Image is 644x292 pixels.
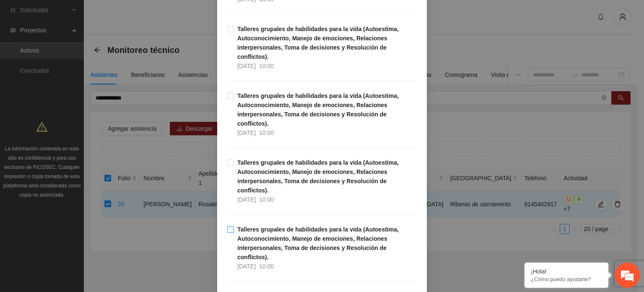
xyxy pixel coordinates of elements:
span: [DATE] [237,263,256,270]
span: [DATE] [237,196,256,203]
strong: Talleres grupales de habilidades para la vida (Autoestima, Autoconocimiento, Manejo de emociones,... [237,226,399,260]
strong: Talleres grupales de habilidades para la vida (Autoestima, Autoconocimiento, Manejo de emociones,... [237,159,399,194]
span: 10:00 [259,63,274,69]
strong: Talleres grupales de habilidades para la vida (Autoestima, Autoconocimiento, Manejo de emociones,... [237,26,399,60]
strong: Talleres grupales de habilidades para la vida (Autoestima, Autoconocimiento, Manejo de emociones,... [237,92,399,127]
span: 10:00 [259,129,274,136]
div: Minimizar ventana de chat en vivo [138,4,158,24]
span: Estamos en línea. [49,97,116,182]
span: 10:00 [259,263,274,270]
p: ¿Cómo puedo ayudarte? [531,276,602,282]
span: [DATE] [237,129,256,136]
div: ¡Hola! [531,268,602,275]
textarea: Escriba su mensaje y pulse “Intro” [4,199,160,229]
div: Chatee con nosotros ahora [44,43,141,54]
span: 10:00 [259,196,274,203]
span: [DATE] [237,63,256,69]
